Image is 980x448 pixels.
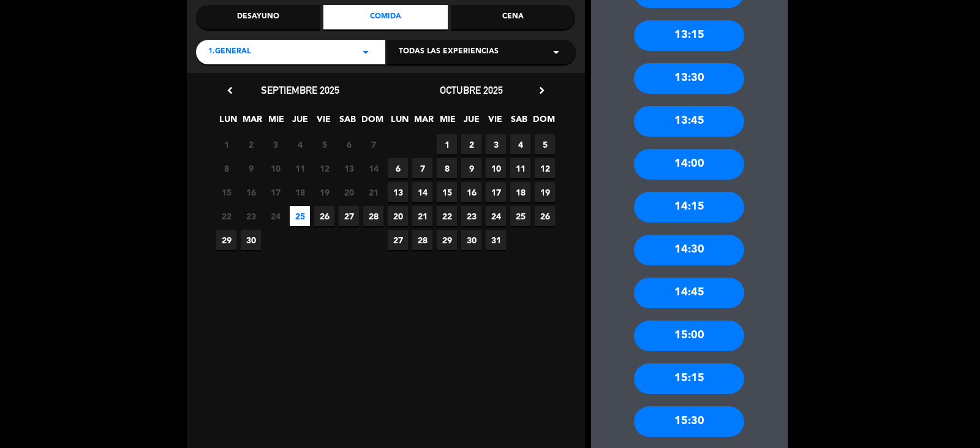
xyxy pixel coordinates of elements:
span: 7 [412,158,432,178]
span: 29 [437,230,457,250]
div: 15:30 [634,406,744,437]
div: 13:45 [634,106,744,137]
span: 7 [363,134,383,154]
span: 2 [461,134,481,154]
span: 4 [510,134,530,154]
span: 17 [486,182,506,202]
div: Cena [451,5,575,29]
span: 24 [486,206,506,226]
span: LUN [218,112,238,132]
div: 13:30 [634,63,744,94]
span: VIE [314,112,334,132]
span: 26 [314,206,334,226]
span: 2 [241,134,261,154]
span: 1.General [208,46,251,58]
div: 14:00 [634,149,744,180]
span: 12 [314,158,334,178]
span: MIE [266,112,286,132]
div: Desayuno [196,5,320,29]
span: 3 [486,134,506,154]
div: 15:15 [634,363,744,394]
span: 31 [486,230,506,250]
span: MAR [242,112,262,132]
div: 14:15 [634,192,744,222]
span: 18 [290,182,310,202]
span: 6 [339,134,359,154]
span: 13 [339,158,359,178]
span: SAB [509,112,529,132]
span: 22 [216,206,236,226]
span: 6 [388,158,408,178]
span: SAB [337,112,358,132]
span: 23 [241,206,261,226]
span: 30 [241,230,261,250]
div: Comida [323,5,448,29]
span: 15 [216,182,236,202]
span: MAR [413,112,434,132]
div: 15:00 [634,321,744,351]
span: 17 [265,182,285,202]
span: 22 [437,206,457,226]
span: 11 [510,158,530,178]
span: septiembre 2025 [261,84,339,96]
i: chevron_left [224,84,236,97]
span: 11 [290,158,310,178]
span: 13 [388,182,408,202]
span: 21 [363,182,383,202]
span: 25 [510,206,530,226]
span: 18 [510,182,530,202]
span: 30 [461,230,481,250]
span: 23 [461,206,481,226]
span: 16 [461,182,481,202]
span: 19 [535,182,555,202]
span: 10 [486,158,506,178]
span: 9 [461,158,481,178]
span: Todas las experiencias [399,46,499,58]
span: 1 [437,134,457,154]
span: VIE [485,112,505,132]
span: 10 [265,158,285,178]
span: 19 [314,182,334,202]
span: 24 [265,206,285,226]
span: 21 [412,206,432,226]
i: arrow_drop_down [358,45,373,59]
span: 8 [216,158,236,178]
span: 5 [535,134,555,154]
span: DOM [361,112,382,132]
span: 25 [290,206,310,226]
span: 28 [412,230,432,250]
span: 20 [339,182,359,202]
span: 5 [314,134,334,154]
span: 15 [437,182,457,202]
span: 16 [241,182,261,202]
span: 28 [363,206,383,226]
span: 8 [437,158,457,178]
span: 9 [241,158,261,178]
div: 13:15 [634,20,744,51]
span: DOM [533,112,553,132]
span: 12 [535,158,555,178]
span: MIE [437,112,458,132]
div: 14:45 [634,278,744,308]
span: JUE [290,112,310,132]
span: 27 [388,230,408,250]
span: 29 [216,230,236,250]
span: LUN [390,112,410,132]
span: JUE [461,112,481,132]
span: octubre 2025 [440,84,503,96]
span: 3 [265,134,285,154]
span: 14 [412,182,432,202]
span: 1 [216,134,236,154]
span: 26 [535,206,555,226]
span: 20 [388,206,408,226]
i: arrow_drop_down [549,45,563,59]
div: 14:30 [634,235,744,265]
span: 4 [290,134,310,154]
i: chevron_right [535,84,548,97]
span: 14 [363,158,383,178]
span: 27 [339,206,359,226]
